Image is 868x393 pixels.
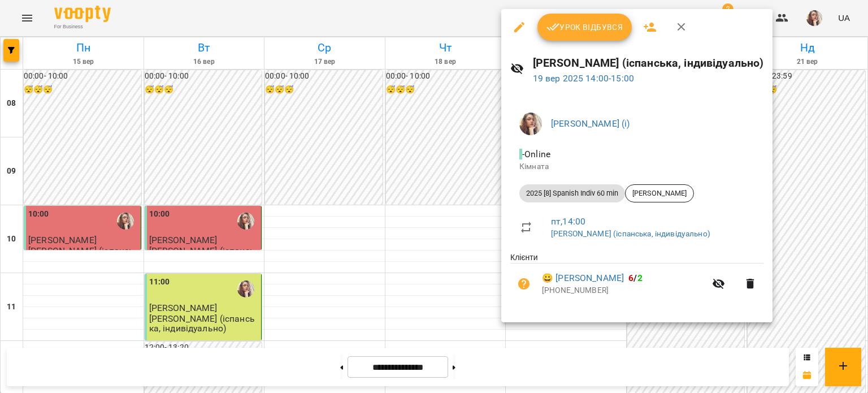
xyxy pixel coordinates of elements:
button: Візит ще не сплачено. Додати оплату? [510,270,537,297]
div: [PERSON_NAME] [625,184,694,202]
span: Урок відбувся [546,20,623,34]
ul: Клієнти [510,252,763,308]
p: Кімната [519,161,754,172]
span: 2 [637,273,643,283]
b: / [628,273,642,283]
a: [PERSON_NAME] (і) [551,118,630,129]
span: [PERSON_NAME] [626,188,693,198]
span: - Online [519,149,553,159]
span: 2025 [8] Spanish Indiv 60 min [519,188,625,198]
a: 😀 [PERSON_NAME] [542,271,624,285]
a: [PERSON_NAME] (іспанська, індивідуально) [551,229,710,238]
img: 81cb2171bfcff7464404e752be421e56.JPG [519,113,542,135]
p: [PHONE_NUMBER] [542,285,705,296]
button: Урок відбувся [537,14,632,41]
h6: [PERSON_NAME] (іспанська, індивідуально) [533,54,764,72]
a: 19 вер 2025 14:00-15:00 [533,73,634,84]
a: пт , 14:00 [551,216,585,227]
span: 6 [628,273,633,283]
